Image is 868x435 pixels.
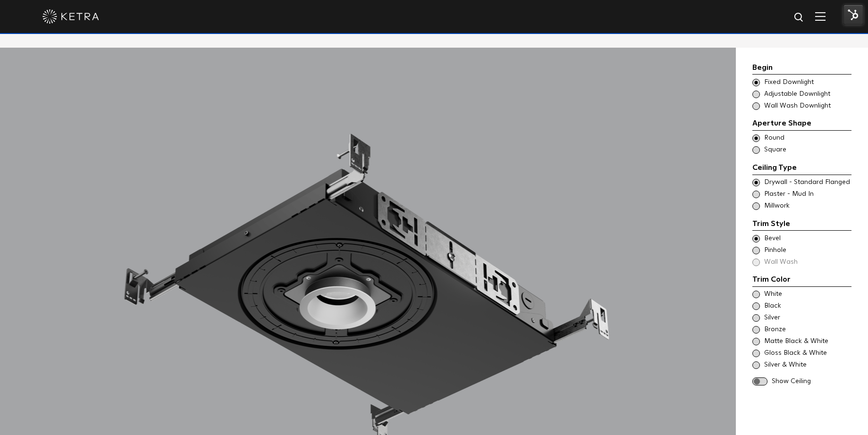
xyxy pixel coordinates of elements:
[764,190,851,199] span: Plaster - Mud In
[752,218,851,231] div: Trim Style
[764,313,851,323] span: Silver
[752,274,851,287] div: Trim Color
[764,234,851,243] span: Bevel
[764,325,851,335] span: Bronze
[815,12,826,21] img: Hamburger%20Nav.svg
[752,117,851,131] div: Aperture Shape
[42,9,99,24] img: ketra-logo-2019-white
[764,349,851,358] span: Gloss Black & White
[764,90,851,99] span: Adjustable Downlight
[772,377,851,386] span: Show Ceiling
[764,301,851,311] span: Black
[764,145,851,155] span: Square
[764,134,851,143] span: Round
[764,78,851,87] span: Fixed Downlight
[764,360,851,370] span: Silver & White
[764,178,851,187] span: Drywall - Standard Flanged
[752,162,851,175] div: Ceiling Type
[764,337,851,346] span: Matte Black & White
[764,246,851,255] span: Pinhole
[843,5,863,25] img: HubSpot Tools Menu Toggle
[764,101,851,111] span: Wall Wash Downlight
[764,290,851,299] span: White
[752,62,851,75] div: Begin
[793,12,805,24] img: search icon
[764,201,851,211] span: Millwork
